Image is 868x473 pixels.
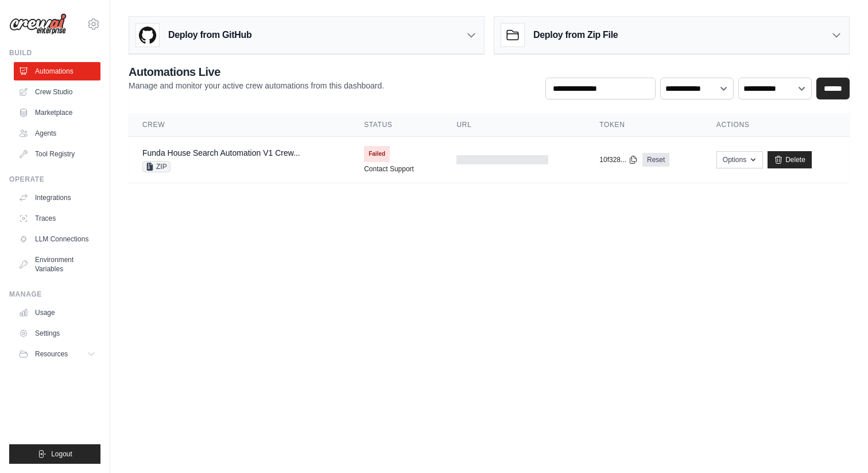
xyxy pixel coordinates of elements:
[129,80,384,91] p: Manage and monitor your active crew automations from this dashboard.
[9,13,67,35] img: Logo
[443,113,586,137] th: URL
[14,324,100,343] a: Settings
[142,148,300,157] a: Funda House Search Automation V1 Crew...
[51,449,72,459] span: Logout
[9,290,100,299] div: Manage
[768,151,812,168] a: Delete
[364,146,390,162] span: Failed
[35,349,68,359] span: Resources
[364,164,414,174] a: Contact Support
[14,103,100,122] a: Marketplace
[14,124,100,143] a: Agents
[14,145,100,163] a: Tool Registry
[703,113,850,137] th: Actions
[129,113,350,137] th: Crew
[136,24,159,47] img: GitHub Logo
[14,189,100,207] a: Integrations
[9,444,100,464] button: Logout
[14,83,100,101] a: Crew Studio
[9,48,100,57] div: Build
[129,64,384,80] h2: Automations Live
[14,230,100,248] a: LLM Connections
[14,209,100,228] a: Traces
[350,113,443,137] th: Status
[168,28,251,42] h3: Deploy from GitHub
[14,345,100,363] button: Resources
[14,62,100,80] a: Automations
[14,303,100,322] a: Usage
[14,251,100,278] a: Environment Variables
[599,155,638,164] button: 10f328...
[142,161,170,172] span: ZIP
[9,175,100,184] div: Operate
[533,28,618,42] h3: Deploy from Zip File
[642,153,669,167] a: Reset
[716,151,763,168] button: Options
[586,113,703,137] th: Token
